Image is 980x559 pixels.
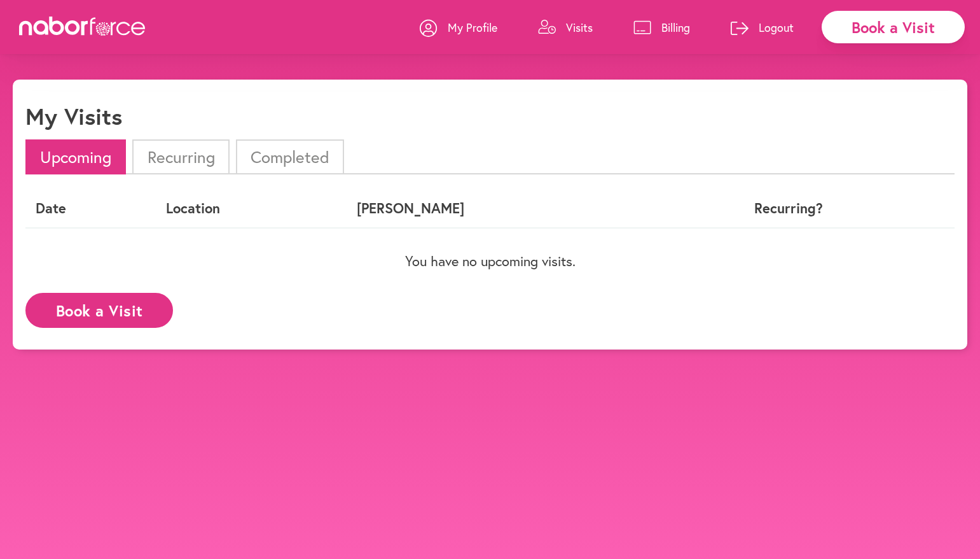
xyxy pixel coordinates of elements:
[674,190,902,227] th: Recurring?
[661,20,690,35] p: Billing
[420,8,497,46] a: My Profile
[759,20,794,35] p: Logout
[566,20,593,35] p: Visits
[633,8,690,46] a: Billing
[156,190,347,227] th: Location
[538,8,593,46] a: Visits
[448,20,497,35] p: My Profile
[25,139,126,174] li: Upcoming
[25,293,173,328] button: Book a Visit
[25,302,173,315] a: Book a Visit
[822,11,965,43] div: Book a Visit
[731,8,794,46] a: Logout
[25,190,156,227] th: Date
[25,253,955,269] p: You have no upcoming visits.
[347,190,674,227] th: [PERSON_NAME]
[132,139,229,174] li: Recurring
[236,139,344,174] li: Completed
[25,103,122,130] h1: My Visits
